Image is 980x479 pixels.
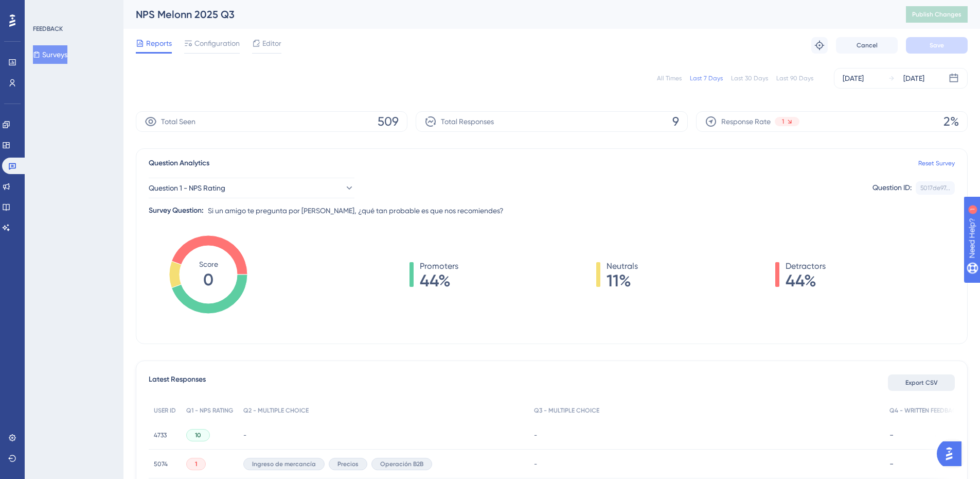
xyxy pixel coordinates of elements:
[208,204,504,217] span: Si un amigo te pregunta por [PERSON_NAME], ¿qué tan probable es que nos recomiendes?
[194,37,240,49] span: Configuration
[420,272,458,289] span: 44%
[657,74,682,82] div: All Times
[607,272,638,289] span: 11%
[534,431,537,439] span: -
[186,406,233,415] span: Q1 - NPS RATING
[912,10,961,19] span: Publish Changes
[136,7,880,22] div: NPS Melonn 2025 Q3
[149,178,354,198] button: Question 1 - NPS Rating
[607,260,638,272] span: Neutrals
[918,159,955,167] a: Reset Survey
[203,270,213,289] tspan: 0
[903,72,924,84] div: [DATE]
[889,430,960,440] div: -
[534,460,537,468] span: -
[146,37,172,49] span: Reports
[33,25,63,33] div: FEEDBACK
[943,113,959,130] span: 2%
[786,272,826,289] span: 44%
[337,460,359,468] span: Precios
[731,74,768,82] div: Last 30 Days
[889,459,960,469] div: -
[920,184,950,192] div: 5017de97...
[252,460,316,468] span: Ingreso de mercancía
[843,72,864,84] div: [DATE]
[380,460,423,468] span: Operación B2B
[930,41,944,49] span: Save
[420,260,458,272] span: Promoters
[199,260,218,268] tspan: Score
[905,379,938,387] span: Export CSV
[72,5,75,13] div: 1
[149,373,206,392] span: Latest Responses
[33,45,67,64] button: Surveys
[161,115,195,128] span: Total Seen
[243,431,246,439] span: -
[154,431,167,439] span: 4733
[149,182,225,194] span: Question 1 - NPS Rating
[149,157,209,169] span: Question Analytics
[154,460,168,468] span: 5074
[672,113,679,130] span: 9
[937,438,968,469] iframe: UserGuiding AI Assistant Launcher
[441,115,494,128] span: Total Responses
[889,406,960,415] span: Q4 - WRITTEN FEEDBACK
[721,115,771,128] span: Response Rate
[154,406,176,415] span: USER ID
[776,74,813,82] div: Last 90 Days
[690,74,723,82] div: Last 7 Days
[262,37,281,49] span: Editor
[872,181,912,195] div: Question ID:
[534,406,599,415] span: Q3 - MULTIPLE CHOICE
[906,6,968,23] button: Publish Changes
[888,374,955,391] button: Export CSV
[906,37,968,54] button: Save
[782,117,784,126] span: 1
[857,41,878,49] span: Cancel
[24,3,64,15] span: Need Help?
[786,260,826,272] span: Detractors
[149,204,204,217] div: Survey Question:
[836,37,898,54] button: Cancel
[195,460,197,468] span: 1
[378,113,399,130] span: 509
[243,406,309,415] span: Q2 - MULTIPLE CHOICE
[195,431,201,439] span: 10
